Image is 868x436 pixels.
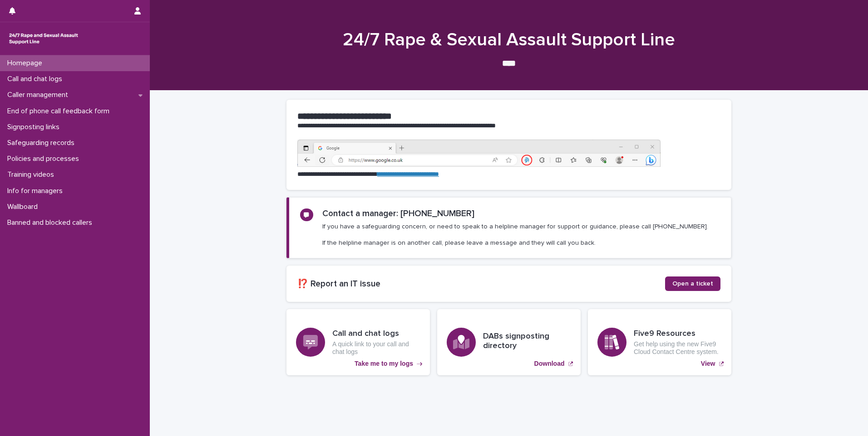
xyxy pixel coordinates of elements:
p: Download [534,360,565,368]
a: Open a ticket [665,276,720,291]
p: Signposting links [4,123,67,131]
h1: 24/7 Rape & Sexual Assault Support Line [286,29,731,51]
a: View [588,309,731,375]
p: View [701,360,715,368]
p: Take me to my logs [355,360,413,368]
h3: Five9 Resources [634,329,722,339]
p: Training videos [4,170,61,179]
h3: DABs signposting directory [483,332,571,351]
p: Call and chat logs [4,75,69,83]
p: Caller management [4,91,75,99]
p: A quick link to your call and chat logs [332,340,420,356]
img: https%3A%2F%2Fcdn.document360.io%2F0deca9d6-0dac-4e56-9e8f-8d9979bfce0e%2FImages%2FDocumentation%... [297,140,661,167]
p: Homepage [4,59,49,68]
h3: Call and chat logs [332,329,420,339]
span: Open a ticket [672,281,713,287]
h2: ⁉️ Report an IT issue [297,279,665,289]
a: Download [437,309,581,375]
img: rhQMoQhaT3yELyF149Cw [7,29,80,48]
p: End of phone call feedback form [4,107,117,116]
a: Take me to my logs [286,309,430,375]
p: Policies and processes [4,155,86,163]
p: Get help using the new Five9 Cloud Contact Centre system. [634,340,722,356]
p: Info for managers [4,187,70,195]
h2: Contact a manager: [PHONE_NUMBER] [322,208,474,219]
p: Wallboard [4,203,45,211]
p: If you have a safeguarding concern, or need to speak to a helpline manager for support or guidanc... [322,223,708,247]
p: Banned and blocked callers [4,218,99,227]
p: Safeguarding records [4,139,82,147]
